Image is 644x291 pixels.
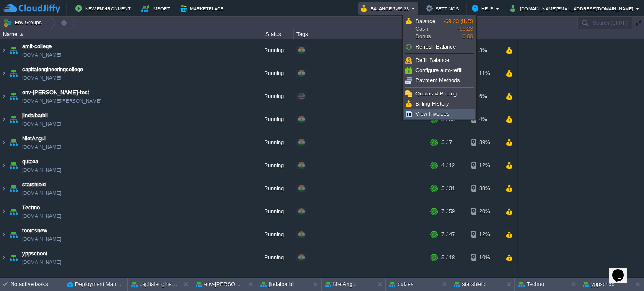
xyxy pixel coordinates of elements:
div: 3% [471,39,498,62]
a: [DOMAIN_NAME] [22,143,61,151]
a: NietAngul [22,134,46,143]
img: AMDAwAAAACH5BAEAAAAALAAAAAABAAEAAAICRAEAOw== [0,85,7,108]
img: CloudJiffy [3,3,60,14]
img: AMDAwAAAACH5BAEAAAAALAAAAAABAAEAAAICRAEAOw== [8,177,19,200]
a: Quotas & Pricing [404,89,475,98]
img: AMDAwAAAACH5BAEAAAAALAAAAAABAAEAAAICRAEAOw== [8,154,19,177]
button: capitalengineeringcollege [131,280,177,288]
div: 11% [471,62,498,85]
button: Marketplace [180,3,226,13]
button: jindalbarbil [260,280,295,288]
a: [DOMAIN_NAME] [22,120,61,128]
img: AMDAwAAAACH5BAEAAAAALAAAAAABAAEAAAICRAEAOw== [8,39,19,62]
img: AMDAwAAAACH5BAEAAAAALAAAAAABAAEAAAICRAEAOw== [0,39,7,62]
button: Help [472,3,496,13]
a: jindalbarbil [22,111,48,120]
a: Refresh Balance [404,42,475,52]
button: starshield [454,280,486,288]
button: NietAngul [325,280,357,288]
button: Settings [426,3,461,13]
div: 7 / 47 [441,223,455,246]
div: Tags [294,29,428,39]
a: Configure auto-refill [404,66,475,75]
button: Balance ₹-69.23 [361,3,411,13]
a: Billing History [404,99,475,108]
div: Running [252,177,294,200]
a: [DOMAIN_NAME] [22,51,61,59]
span: Refill Balance [415,57,449,63]
a: toorosnew [22,227,47,235]
span: Billing History [415,100,449,107]
a: quizea [22,157,38,166]
img: AMDAwAAAACH5BAEAAAAALAAAAAABAAEAAAICRAEAOw== [8,246,19,269]
div: Status [252,29,293,39]
span: Balance [415,18,435,24]
a: [DOMAIN_NAME][PERSON_NAME] [22,97,101,105]
div: Running [252,108,294,131]
a: [DOMAIN_NAME] [22,235,61,243]
div: 3 / 7 [441,131,452,154]
img: AMDAwAAAACH5BAEAAAAALAAAAAABAAEAAAICRAEAOw== [8,131,19,154]
div: 5 / 31 [441,177,455,200]
a: [DOMAIN_NAME] [22,189,61,197]
div: Running [252,39,294,62]
img: AMDAwAAAACH5BAEAAAAALAAAAAABAAEAAAICRAEAOw== [0,154,7,177]
button: Techno [518,280,544,288]
span: -69.23 0.00 [444,18,473,39]
div: 39% [471,131,498,154]
div: Running [252,223,294,246]
button: [DOMAIN_NAME][EMAIL_ADDRESS][DOMAIN_NAME] [510,3,636,13]
span: starshield [22,180,46,189]
div: Running [252,200,294,223]
button: New Environment [75,3,133,13]
div: Running [252,85,294,108]
a: capitalengineeringcollege [22,65,83,74]
div: Running [252,62,294,85]
button: quizea [389,280,413,288]
img: AMDAwAAAACH5BAEAAAAALAAAAAABAAEAAAICRAEAOw== [8,85,19,108]
div: Running [252,246,294,269]
img: AMDAwAAAACH5BAEAAAAALAAAAAABAAEAAAICRAEAOw== [0,200,7,223]
div: No active tasks [10,278,63,291]
img: AMDAwAAAACH5BAEAAAAALAAAAAABAAEAAAICRAEAOw== [0,108,7,131]
img: AMDAwAAAACH5BAEAAAAALAAAAAABAAEAAAICRAEAOw== [0,62,7,85]
div: Running [252,131,294,154]
div: 6% [471,85,498,108]
a: Payment Methods [404,76,475,85]
button: env-[PERSON_NAME]-test [196,280,242,288]
img: AMDAwAAAACH5BAEAAAAALAAAAAABAAEAAAICRAEAOw== [0,131,7,154]
span: Quotas & Pricing [415,90,457,97]
div: 10% [471,246,498,269]
div: 38% [471,177,498,200]
span: amit-college [22,42,52,51]
img: AMDAwAAAACH5BAEAAAAALAAAAAABAAEAAAICRAEAOw== [8,62,19,85]
a: Refill Balance [404,56,475,65]
a: Techno [22,203,40,212]
div: 4% [471,108,498,131]
img: AMDAwAAAACH5BAEAAAAALAAAAAABAAEAAAICRAEAOw== [8,223,19,246]
button: Deployment Manager [67,280,124,288]
button: Env Groups [3,17,44,28]
span: Cash Bonus [415,18,444,40]
div: Running [252,154,294,177]
div: 12% [471,223,498,246]
a: yppschool [22,250,47,258]
iframe: chat widget [609,258,636,283]
span: View Invoices [415,111,449,117]
span: Refresh Balance [415,44,456,50]
img: AMDAwAAAACH5BAEAAAAALAAAAAABAAEAAAICRAEAOw== [8,108,19,131]
a: [DOMAIN_NAME] [22,258,61,266]
a: [DOMAIN_NAME] [22,166,61,174]
div: Name [1,29,252,39]
a: BalanceCashBonus-69.23 (INR)-69.230.00 [404,16,475,41]
a: env-[PERSON_NAME]-test [22,88,89,97]
span: -69.23 (INR) [444,18,473,24]
span: Payment Methods [415,77,460,83]
div: 5 / 18 [441,246,455,269]
img: AMDAwAAAACH5BAEAAAAALAAAAAABAAEAAAICRAEAOw== [0,246,7,269]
